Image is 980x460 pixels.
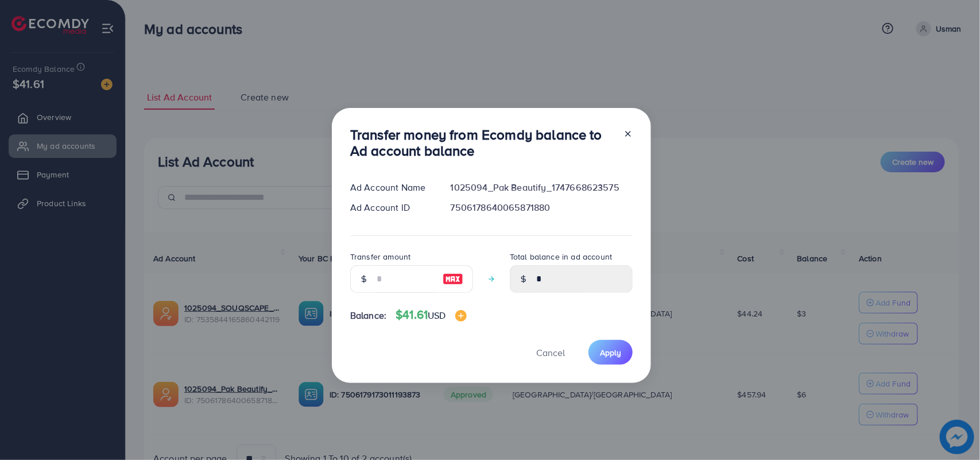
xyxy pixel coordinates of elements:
[341,181,441,194] div: Ad Account Name
[522,340,579,365] button: Cancel
[510,251,612,262] label: Total balance in ad account
[396,308,466,322] h4: $41.61
[588,340,633,365] button: Apply
[441,181,642,194] div: 1025094_Pak Beautify_1747668623575
[455,310,467,322] img: image
[350,251,410,262] label: Transfer amount
[350,126,614,160] h3: Transfer money from Ecomdy balance to Ad account balance
[536,346,565,359] span: Cancel
[441,201,642,214] div: 7506178640065871880
[600,347,621,358] span: Apply
[350,309,386,322] span: Balance:
[341,201,441,214] div: Ad Account ID
[428,309,446,322] span: USD
[443,272,463,286] img: image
